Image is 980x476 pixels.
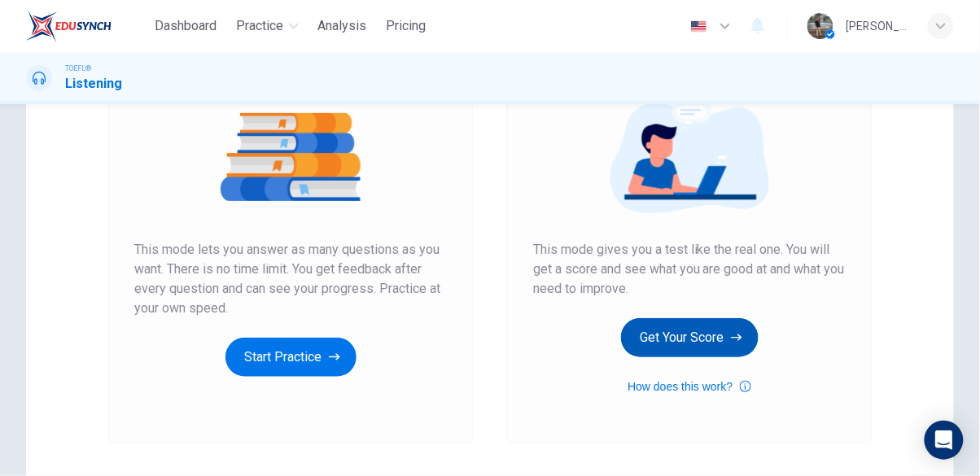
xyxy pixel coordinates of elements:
a: EduSynch logo [26,10,149,42]
img: Profile picture [807,13,833,39]
button: Pricing [380,11,433,41]
h1: Listening [65,74,122,94]
button: How does this work? [628,377,750,396]
span: This mode lets you answer as many questions as you want. There is no time limit. You get feedback... [134,240,447,318]
span: This mode gives you a test like the real one. You will get a score and see what you are good at a... [533,240,846,299]
button: Analysis [312,11,374,41]
span: Dashboard [155,16,217,36]
span: Pricing [387,16,427,36]
img: en [689,20,709,33]
span: TOEFL® [65,63,91,74]
button: Practice [230,11,305,41]
button: Dashboard [149,11,224,41]
button: Get Your Score [621,318,759,357]
span: Analysis [318,16,367,36]
button: Start Practice [225,338,357,377]
span: Practice [237,16,284,36]
div: Open Intercom Messenger [925,421,964,460]
div: [PERSON_NAME] [847,16,908,36]
img: EduSynch logo [26,10,112,42]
